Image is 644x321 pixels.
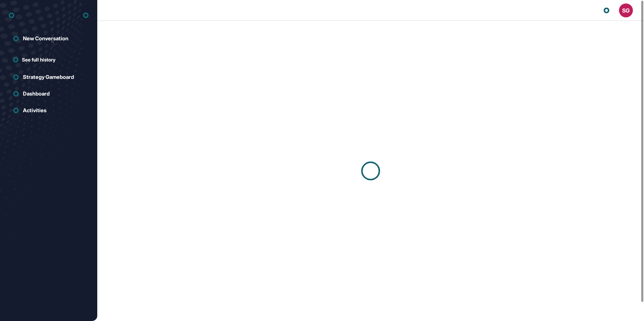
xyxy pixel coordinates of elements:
[23,74,74,80] div: Strategy Gameboard
[23,91,50,97] div: Dashboard
[619,3,633,17] button: SG
[9,10,14,21] div: entrapeer-logo
[22,56,56,63] span: See full history
[9,104,89,117] a: Activities
[23,35,68,42] div: New Conversation
[9,32,89,46] a: New Conversation
[23,107,47,114] div: Activities
[9,70,89,84] a: Strategy Gameboard
[9,87,89,101] a: Dashboard
[13,56,89,63] a: See full history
